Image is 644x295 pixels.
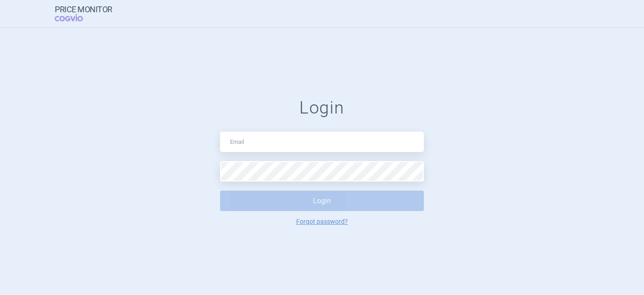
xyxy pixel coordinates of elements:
[55,5,112,22] a: Price MonitorCOGVIO
[296,218,348,225] a: Forgot password?
[220,98,424,118] h1: Login
[55,14,96,21] span: COGVIO
[220,191,424,211] button: Login
[55,5,112,14] strong: Price Monitor
[220,132,424,152] input: Email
